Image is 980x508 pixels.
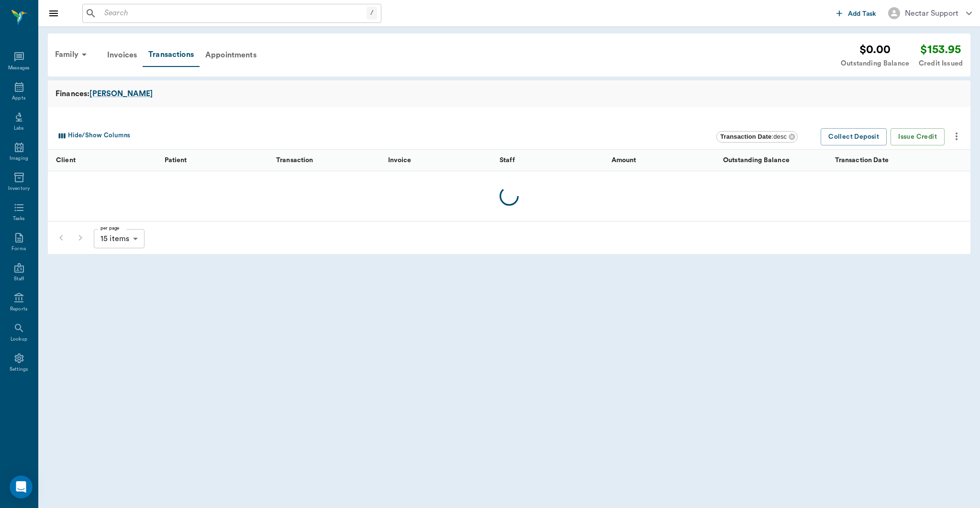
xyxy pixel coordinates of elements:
[10,475,33,498] div: Open Intercom Messenger
[588,154,601,167] button: Sort
[253,154,266,167] button: Sort
[720,133,787,140] span: : desc
[365,154,378,167] button: Sort
[700,154,713,167] button: Sort
[160,150,272,171] div: Patient
[49,43,96,66] div: Family
[905,8,958,19] div: Nectar Support
[833,4,880,22] button: Add Task
[101,44,143,66] a: Invoices
[200,44,262,66] a: Appointments
[841,41,909,58] div: $0.00
[720,133,771,140] b: Transaction Date
[143,43,200,67] a: Transactions
[44,4,63,23] button: Close drawer
[89,88,153,99] a: [PERSON_NAME]
[141,154,155,167] button: Sort
[835,147,889,174] div: Transaction Date
[718,150,830,171] div: Outstanding Balance
[54,128,133,144] button: Select columns
[271,150,383,171] div: Transaction
[495,150,607,171] div: Staff
[830,150,942,171] div: Transaction Date
[100,7,367,20] input: Search
[812,154,825,167] button: Sort
[923,154,936,167] button: Sort
[880,4,980,22] button: Nectar Support
[723,147,790,174] div: Outstanding Balance
[12,95,25,102] div: Appts
[11,245,26,253] div: Forms
[612,147,636,174] div: Amount
[8,185,30,192] div: Inventory
[841,58,909,69] div: Outstanding Balance
[383,150,495,171] div: Invoice
[56,88,89,99] span: Finances:
[500,147,515,174] div: Staff
[607,150,719,171] div: Amount
[56,147,76,174] div: Client
[367,7,377,20] div: /
[165,147,187,174] div: Patient
[8,65,30,72] div: Messages
[821,128,887,146] button: Collect Deposit
[891,128,945,146] button: Issue Credit
[48,150,160,171] div: Client
[476,154,490,167] button: Sort
[716,131,798,143] div: Transaction Date:desc
[14,125,24,132] div: Labs
[13,215,25,222] div: Tasks
[919,58,963,69] div: Credit Issued
[94,229,145,248] div: 15 items
[10,155,28,162] div: Imaging
[100,225,120,232] label: per page
[955,154,968,167] button: Sort
[276,147,313,174] div: Transaction
[388,147,412,174] div: Invoice
[948,128,965,144] button: more
[919,41,963,58] div: $153.95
